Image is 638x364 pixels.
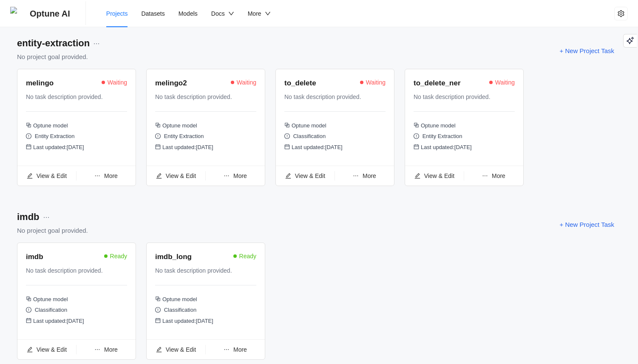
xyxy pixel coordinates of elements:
div: to_delete [284,78,316,89]
div: imdb_long [155,251,192,263]
div: Optune model [414,121,515,133]
span: More [492,172,505,179]
div: Classification [26,306,127,317]
span: More [104,346,118,353]
span: More [363,172,376,179]
span: more [93,40,100,47]
span: ellipsis [224,347,230,353]
span: + New Project Task [559,46,614,56]
span: View & Edit [166,346,196,353]
span: Last updated: [DATE] [162,144,213,150]
div: No task description provided. [155,92,249,102]
span: Datasets [141,10,164,17]
div: Optune model [26,295,127,306]
span: ellipsis [94,347,100,353]
span: View & Edit [37,172,67,179]
span: View & Edit [295,172,325,179]
div: No project goal provided. [17,226,88,236]
div: entity-extraction [17,36,90,51]
div: No project goal provided. [17,52,103,62]
span: setting [618,10,624,17]
span: exclamation-circle [155,307,161,313]
span: exclamation-circle [414,133,419,139]
span: block [26,296,31,302]
span: exclamation-circle [155,133,161,139]
span: edit [156,347,162,353]
div: Classification [155,306,256,317]
button: + New Project Task [553,217,621,231]
div: to_delete_ner [414,78,461,89]
span: edit [156,173,162,179]
div: Entity Extraction [414,132,515,143]
span: + New Project Task [559,220,614,230]
button: + New Project Task [553,44,621,57]
span: edit [285,173,291,179]
div: Entity Extraction [26,132,127,143]
span: block [155,296,161,302]
span: Waiting [366,78,386,87]
span: More [104,172,118,179]
span: ellipsis [224,173,230,179]
span: edit [27,173,33,179]
span: exclamation-circle [26,307,31,313]
span: edit [27,347,33,353]
span: Last updated: [DATE] [162,318,213,324]
span: Last updated: [DATE] [33,144,84,150]
span: ellipsis [353,173,359,179]
span: Models [179,10,198,17]
div: Optune model [284,121,386,133]
button: Playground [623,34,637,48]
div: No task description provided. [155,266,249,275]
span: Projects [106,10,128,17]
span: Last updated: [DATE] [421,144,472,150]
span: ellipsis [482,173,488,179]
span: More [233,346,247,353]
div: Optune model [155,295,256,306]
span: View & Edit [166,172,196,179]
span: calendar [26,144,31,150]
span: Last updated: [DATE] [33,318,84,324]
span: exclamation-circle [26,133,31,139]
div: No task description provided. [414,92,507,102]
span: Ready [239,251,256,261]
div: melingo [26,78,54,89]
span: calendar [155,144,161,150]
span: block [284,122,290,128]
span: View & Edit [37,346,67,353]
span: Last updated: [DATE] [292,144,343,150]
div: imdb [26,251,43,263]
span: edit [414,173,420,179]
span: more [43,214,50,221]
div: imdb [17,210,40,225]
span: Ready [110,251,127,261]
span: calendar [26,318,31,323]
span: block [414,122,419,128]
div: No task description provided. [26,266,119,275]
div: Entity Extraction [155,132,256,143]
span: ellipsis [94,173,100,179]
span: Waiting [237,78,256,87]
span: View & Edit [424,172,454,179]
span: exclamation-circle [284,133,290,139]
div: melingo2 [155,78,187,89]
span: calendar [414,144,419,150]
div: Optune model [155,121,256,133]
span: Waiting [495,78,515,87]
div: Optune model [26,121,127,133]
span: block [26,122,31,128]
span: Waiting [108,78,127,87]
img: Optune [10,7,24,20]
span: More [233,172,247,179]
span: block [155,122,161,128]
div: Classification [284,132,386,143]
div: No task description provided. [26,92,119,102]
div: No task description provided. [284,92,378,102]
span: calendar [155,318,161,323]
span: calendar [284,144,290,150]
